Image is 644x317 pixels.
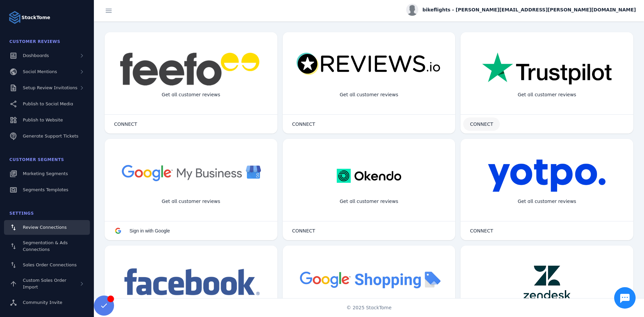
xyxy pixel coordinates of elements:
img: googlebusiness.png [118,159,264,186]
span: Setup Review Invitations [23,85,77,90]
span: bikeflights - [PERSON_NAME][EMAIL_ADDRESS][PERSON_NAME][DOMAIN_NAME] [422,6,636,13]
span: © 2025 StackTome [346,304,392,311]
img: reviewsio.svg [296,52,442,76]
a: Community Invite [4,295,90,310]
span: Generate Support Tickets [23,134,78,139]
span: Segmentation & Ads Connections [23,240,68,252]
strong: StackTome [21,14,50,21]
button: CONNECT [285,117,322,131]
img: trustpilot.png [482,52,612,86]
a: Publish to Social Media [4,97,90,111]
img: zendesk.png [524,266,571,299]
span: Dashboards [23,53,49,58]
div: Get all customer reviews [334,193,404,210]
span: Custom Sales Order Import [23,278,66,289]
button: CONNECT [285,224,322,237]
span: Customer Reviews [9,39,60,44]
span: CONNECT [470,228,493,233]
img: facebook.png [120,266,262,299]
img: profile.jpg [406,4,418,16]
button: CONNECT [107,117,144,131]
div: Get all customer reviews [334,86,404,104]
button: CONNECT [463,117,500,131]
a: Segments Templates [4,182,90,197]
span: Sales Order Connections [23,262,76,267]
img: googleshopping.png [296,266,442,293]
div: Get all customer reviews [512,86,582,104]
span: CONNECT [114,122,137,126]
span: Customer Segments [9,157,64,162]
a: Generate Support Tickets [4,129,90,144]
img: feefo.png [119,52,263,86]
span: Community Invite [23,300,62,305]
span: Settings [9,211,34,216]
img: Logo image [8,11,21,24]
div: Get all customer reviews [512,193,582,210]
span: Publish to Social Media [23,101,73,106]
span: CONNECT [292,122,315,126]
a: Marketing Segments [4,166,90,181]
a: Review Connections [4,220,90,235]
span: Sign in with Google [129,228,170,233]
a: Segmentation & Ads Connections [4,236,90,256]
a: Sales Order Connections [4,258,90,272]
img: yotpo.png [488,159,606,193]
a: Publish to Website [4,113,90,127]
div: Get all customer reviews [156,193,226,210]
div: Get all customer reviews [156,86,226,104]
span: Segments Templates [23,187,68,192]
button: bikeflights - [PERSON_NAME][EMAIL_ADDRESS][PERSON_NAME][DOMAIN_NAME] [406,4,636,16]
button: CONNECT [463,224,500,237]
span: CONNECT [470,122,493,126]
img: okendo.webp [337,159,401,193]
span: Publish to Website [23,117,63,122]
span: CONNECT [292,228,315,233]
button: Sign in with Google [107,224,177,237]
span: Social Mentions [23,69,57,74]
span: Review Connections [23,225,67,230]
span: Marketing Segments [23,171,68,176]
